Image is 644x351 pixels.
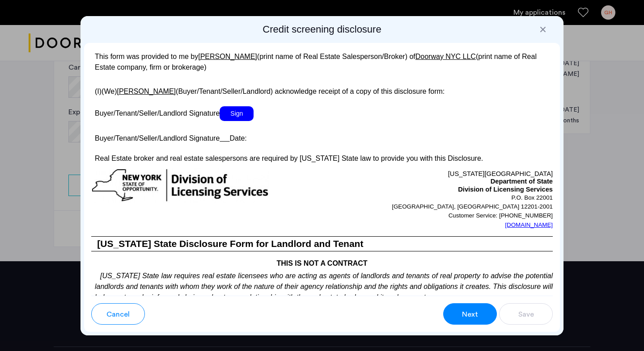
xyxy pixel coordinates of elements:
button: button [499,303,553,325]
span: Cancel [106,309,130,320]
p: Department of State [322,178,553,186]
button: button [443,303,497,325]
p: [US_STATE] State law requires real estate licensees who are acting as agents of landlords and ten... [91,269,553,303]
p: This form was provided to me by (print name of Real Estate Salesperson/Broker) of (print name of ... [91,51,553,73]
p: Buyer/Tenant/Seller/Landlord Signature Date: [91,130,553,143]
u: [PERSON_NAME] [117,88,176,95]
p: Division of Licensing Services [322,186,553,194]
span: Save [518,309,534,320]
h3: [US_STATE] State Disclosure Form for Landlord and Tenant [91,236,553,251]
p: [GEOGRAPHIC_DATA], [GEOGRAPHIC_DATA] 12201-2001 [322,202,553,211]
img: new-york-logo.png [91,168,269,203]
button: button [91,303,145,325]
p: (I)(We) (Buyer/Tenant/Seller/Landlord) acknowledge receipt of a copy of this disclosure form: [91,82,553,97]
p: Real Estate broker and real estate salespersons are required by [US_STATE] State law to provide y... [91,153,553,164]
span: Next [462,309,478,320]
u: [PERSON_NAME] [198,53,257,60]
p: Customer Service: [PHONE_NUMBER] [322,211,553,220]
p: P.O. Box 22001 [322,193,553,202]
u: Doorway NYC LLC [415,53,476,60]
span: Buyer/Tenant/Seller/Landlord Signature [95,109,220,117]
h4: THIS IS NOT A CONTRACT [91,251,553,269]
p: [US_STATE][GEOGRAPHIC_DATA] [322,168,553,178]
a: [DOMAIN_NAME] [505,221,553,230]
span: Sign [220,106,254,121]
h2: Credit screening disclosure [84,23,560,36]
